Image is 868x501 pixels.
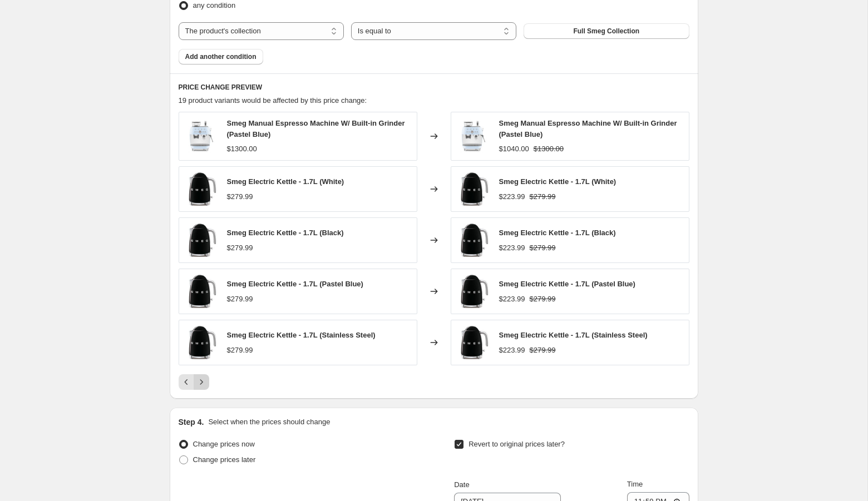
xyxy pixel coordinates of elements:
[179,374,209,390] nav: Pagination
[457,120,490,153] img: EGF03PBEU_80x.jpg
[457,275,490,308] img: KLF03BLEU_80x.jpg
[499,191,525,202] div: $223.99
[227,143,257,155] div: $1300.00
[227,191,253,202] div: $279.99
[227,119,405,138] span: Smeg Manual Espresso Machine W/ Built-in Grinder (Pastel Blue)
[227,242,253,254] div: $279.99
[227,294,253,305] div: $279.99
[524,23,689,39] button: Full Smeg Collection
[185,224,218,257] img: KLF03BLEU_80x.jpg
[530,345,556,356] strike: $279.99
[499,345,525,356] div: $223.99
[185,120,218,153] img: EGF03PBEU_80x.jpg
[179,83,689,92] h6: PRICE CHANGE PREVIEW
[499,331,648,339] span: Smeg Electric Kettle - 1.7L (Stainless Steel)
[227,280,363,288] span: Smeg Electric Kettle - 1.7L (Pastel Blue)
[179,49,263,65] button: Add another condition
[530,191,556,202] strike: $279.99
[499,242,525,254] div: $223.99
[573,27,639,36] span: Full Smeg Collection
[457,172,490,206] img: KLF03BLEU_80x.jpg
[227,345,253,356] div: $279.99
[499,143,529,155] div: $1040.00
[499,177,617,186] span: Smeg Electric Kettle - 1.7L (White)
[193,1,236,9] span: any condition
[179,96,367,105] span: 19 product variants would be affected by this price change:
[627,480,643,488] span: Time
[457,224,490,257] img: KLF03BLEU_80x.jpg
[227,229,344,237] span: Smeg Electric Kettle - 1.7L (Black)
[227,177,344,186] span: Smeg Electric Kettle - 1.7L (White)
[227,331,376,339] span: Smeg Electric Kettle - 1.7L (Stainless Steel)
[193,440,255,448] span: Change prices now
[499,280,635,288] span: Smeg Electric Kettle - 1.7L (Pastel Blue)
[208,416,330,428] p: Select when the prices should change
[185,52,257,61] span: Add another condition
[530,294,556,305] strike: $279.99
[179,374,194,390] button: Previous
[193,455,256,464] span: Change prices later
[185,326,218,359] img: KLF03BLEU_80x.jpg
[534,143,564,155] strike: $1300.00
[530,242,556,254] strike: $279.99
[185,275,218,308] img: KLF03BLEU_80x.jpg
[454,480,469,489] span: Date
[499,229,616,237] span: Smeg Electric Kettle - 1.7L (Black)
[194,374,209,390] button: Next
[499,294,525,305] div: $223.99
[457,326,490,359] img: KLF03BLEU_80x.jpg
[499,119,677,138] span: Smeg Manual Espresso Machine W/ Built-in Grinder (Pastel Blue)
[179,416,204,428] h2: Step 4.
[185,172,218,206] img: KLF03BLEU_80x.jpg
[468,440,565,448] span: Revert to original prices later?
